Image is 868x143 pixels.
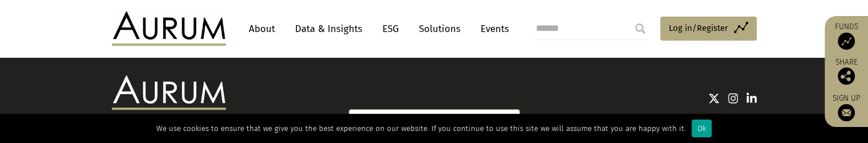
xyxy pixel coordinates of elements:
span: Log in/Register [669,21,728,35]
a: Sign up [830,93,862,121]
img: Sign up to our newsletter [838,104,855,121]
input: Submit [629,17,652,40]
a: ESG [377,18,405,39]
div: Share [830,58,862,85]
div: Ok [692,120,712,137]
a: About [243,18,281,39]
img: Access Funds [838,33,855,50]
a: Solutions [413,18,466,39]
a: Funds [830,22,862,50]
a: Log in/Register [660,17,757,41]
img: Aurum Logo [112,76,226,110]
a: Data & Insights [289,18,368,39]
img: Share this post [838,67,855,85]
a: Events [475,18,509,39]
img: Twitter icon [708,93,720,104]
img: Linkedin icon [746,93,757,104]
img: Instagram icon [728,93,738,104]
img: Aurum [112,11,226,46]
